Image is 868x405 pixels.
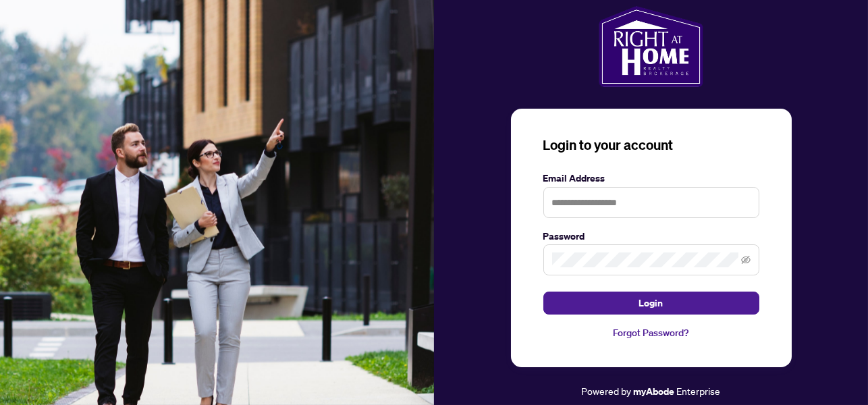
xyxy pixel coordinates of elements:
[639,292,663,314] span: Login
[634,384,675,399] a: myAbode
[599,6,703,87] img: ma-logo
[543,136,759,155] h3: Login to your account
[543,229,759,244] label: Password
[741,255,751,265] span: eye-invisible
[582,385,632,397] span: Powered by
[543,292,759,315] button: Login
[543,325,759,340] a: Forgot Password?
[543,171,759,186] label: Email Address
[677,385,721,397] span: Enterprise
